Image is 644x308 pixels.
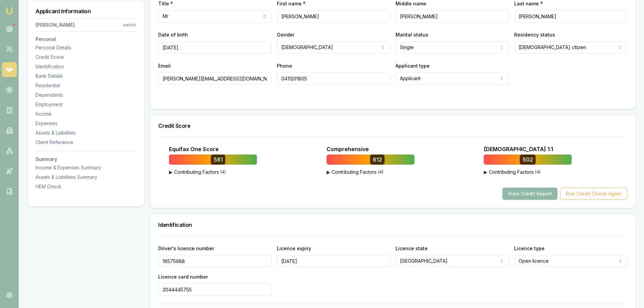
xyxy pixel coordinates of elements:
[169,145,219,153] p: Equifax One Score
[560,188,627,200] button: Run Credit Check Again
[370,155,385,165] div: 612
[35,63,136,70] div: Identification
[35,164,136,171] div: Income & Expenses Summary
[158,32,188,38] label: Date of birth
[35,44,136,51] div: Personal Details
[520,155,536,165] div: 502
[396,63,430,69] label: Applicant type
[35,92,136,98] div: Dependants
[35,157,136,162] h3: Summary
[535,169,541,175] span: ( 4 )
[158,255,271,267] input: Enter driver's licence number
[123,22,136,28] div: switch
[158,222,627,228] h3: Identification
[484,169,572,175] button: ▶Contributing Factors(4)
[514,245,545,251] label: Licence type
[158,283,271,295] input: Enter driver's licence card number
[327,145,369,153] p: Comprehensive
[35,139,136,146] div: Client Reference
[396,245,428,251] label: Licence state
[158,63,171,69] label: Email
[277,1,306,6] label: First name *
[484,145,553,153] p: [DEMOGRAPHIC_DATA] 1.1
[220,169,226,175] span: ( 4 )
[169,169,173,175] span: ▶
[396,1,426,6] label: Middle name
[158,1,173,6] label: Title *
[277,245,311,251] label: Licence expiry
[396,32,428,38] label: Marital status
[158,245,214,251] label: Driver's licence number
[158,274,208,280] label: Licence card number
[211,155,225,165] div: 581
[35,22,75,28] div: [PERSON_NAME]
[35,174,136,181] div: Assets & Liabilities Summary
[35,111,136,117] div: Income
[327,169,414,175] button: ▶Contributing Factors(4)
[35,101,136,108] div: Employment
[514,1,543,6] label: Last name *
[158,123,627,128] h3: Credit Score
[277,63,292,69] label: Phone
[35,82,136,89] div: Residential
[484,169,487,175] span: ▶
[502,188,557,200] button: View Credit Report
[35,129,136,136] div: Assets & Liabilities
[158,41,271,53] input: DD/MM/YYYY
[327,169,330,175] span: ▶
[378,169,383,175] span: ( 4 )
[35,73,136,79] div: Bank Details
[514,32,555,38] label: Residency status
[35,183,136,190] div: HEM Check
[35,37,136,42] h3: Personal
[35,54,136,61] div: Credit Score
[35,120,136,127] div: Expenses
[5,7,14,15] img: emu-icon-u.png
[35,8,136,14] h3: Applicant Information
[277,72,390,85] input: 0431 234 567
[169,169,257,175] button: ▶Contributing Factors(4)
[277,32,294,38] label: Gender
